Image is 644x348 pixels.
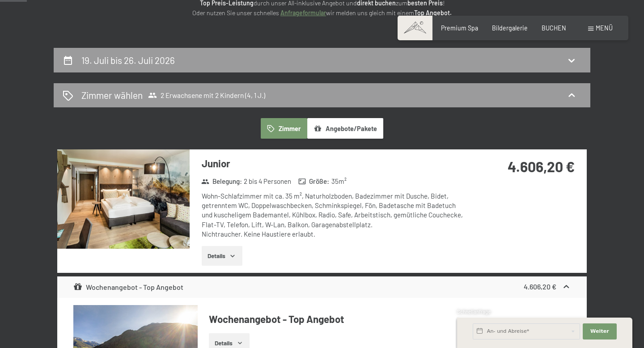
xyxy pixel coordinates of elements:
[492,24,528,32] a: Bildergalerie
[261,118,307,139] button: Zimmer
[244,177,291,186] span: 2 bis 4 Personen
[148,91,265,100] span: 2 Erwachsene mit 2 Kindern (4, 1 J.)
[414,9,452,17] strong: Top Angebot.
[583,323,617,340] button: Weiter
[331,177,347,186] span: 35 m²
[209,312,571,326] h4: Wochenangebot - Top Angebot
[81,55,175,66] h2: 19. Juli bis 26. Juli 2026
[524,282,556,291] strong: 4.606,20 €
[57,149,190,249] img: mss_renderimg.php
[202,246,242,266] button: Details
[307,118,383,139] button: Angebote/Pakete
[508,158,575,175] strong: 4.606,20 €
[201,177,242,186] strong: Belegung :
[202,191,468,239] div: Wohn-Schlafzimmer mit ca. 35 m², Naturholzboden, Badezimmer mit Dusche, Bidet, getrenntem WC, Dop...
[298,177,330,186] strong: Größe :
[596,24,613,32] span: Menü
[73,282,184,293] div: Wochenangebot - Top Angebot
[280,9,326,17] a: Anfrageformular
[457,309,491,314] span: Schnellanfrage
[202,157,468,170] h3: Junior
[542,24,566,32] a: BUCHEN
[81,89,143,102] h2: Zimmer wählen
[590,328,609,335] span: Weiter
[441,24,478,32] a: Premium Spa
[57,276,587,298] div: Wochenangebot - Top Angebot4.606,20 €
